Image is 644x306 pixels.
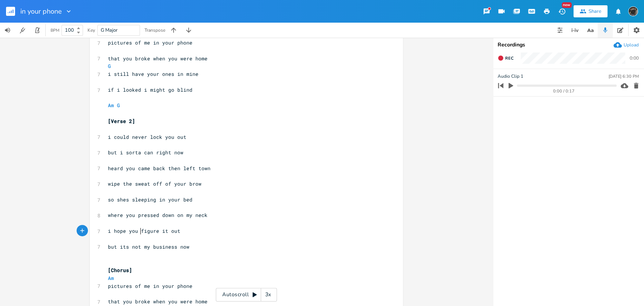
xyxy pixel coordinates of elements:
span: that you broke when you were home [108,55,207,62]
span: i still have your ones in mine [108,71,198,77]
span: Audio Clip 1 [498,73,523,80]
div: Key [88,28,95,32]
span: where you pressed down on my neck [108,212,207,218]
div: Upload [624,42,639,48]
span: [Chorus] [108,267,132,274]
span: G [117,102,120,109]
span: i could never lock you out [108,134,186,140]
span: but its not my business now [108,243,189,250]
span: so shes sleeping in your bed [108,196,192,203]
span: but i sorta can right now [108,149,183,156]
div: Autoscroll [216,288,277,301]
div: BPM [51,28,59,32]
div: [DATE] 6:30 PM [609,74,639,78]
span: in your phone [20,8,62,15]
button: Share [573,5,607,17]
span: [Verse 2] [108,118,135,125]
span: heard you came back then left town [108,165,211,172]
span: wipe the sweat off of your brow [108,180,201,187]
div: Transpose [144,28,165,32]
span: that you broke when you were home [108,298,207,305]
button: Upload [613,41,639,49]
div: 3x [261,288,275,301]
div: New [562,2,572,8]
button: New [554,5,569,18]
span: i hope you figure it out [108,228,180,234]
span: G [108,63,111,69]
span: Rec [505,55,513,61]
img: August Tyler Gallant [628,6,638,16]
span: pictures of me in your phone [108,39,192,46]
span: Am [108,102,114,109]
span: G Major [101,27,118,34]
span: if i looked i might go blind [108,86,192,93]
button: Rec [495,52,516,64]
span: Am [108,275,114,281]
div: 0:00 [630,56,639,60]
span: pictures of me in your phone [108,283,192,289]
div: 0:00 / 0:17 [511,89,616,93]
div: Recordings [498,42,639,48]
div: Share [589,8,601,15]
